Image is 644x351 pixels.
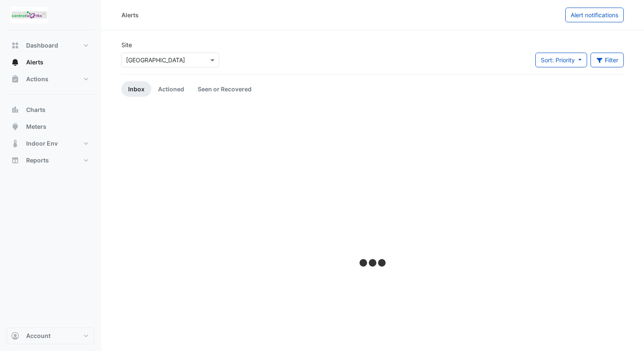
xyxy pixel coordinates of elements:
button: Meters [7,118,94,135]
button: Indoor Env [7,135,94,152]
button: Charts [7,101,94,118]
app-icon: Dashboard [11,41,19,50]
span: Alert notifications [571,11,618,19]
img: Company Logo [10,7,48,24]
button: Sort: Priority [535,53,587,67]
label: Site [121,40,132,49]
span: Charts [26,106,46,114]
div: Alerts [121,11,139,19]
app-icon: Meters [11,122,19,131]
app-icon: Actions [11,75,19,83]
button: Alert notifications [565,8,624,22]
a: Inbox [121,81,151,97]
span: Indoor Env [26,139,58,148]
button: Reports [7,152,94,169]
app-icon: Reports [11,156,19,165]
span: Actions [26,75,48,83]
a: Actioned [151,81,191,97]
button: Account [7,327,94,344]
span: Meters [26,122,46,131]
app-icon: Indoor Env [11,139,19,148]
button: Dashboard [7,37,94,54]
a: Seen or Recovered [191,81,258,97]
span: Reports [26,156,49,165]
app-icon: Alerts [11,58,19,66]
span: Account [26,332,51,340]
button: Alerts [7,54,94,71]
button: Filter [590,53,624,67]
button: Actions [7,71,94,88]
span: Alerts [26,58,43,66]
span: Dashboard [26,41,58,50]
span: Sort: Priority [541,56,575,64]
app-icon: Charts [11,106,19,114]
